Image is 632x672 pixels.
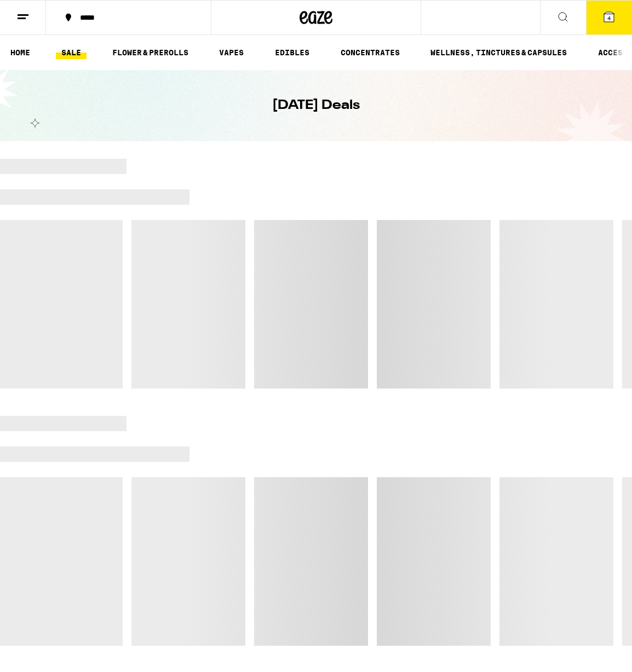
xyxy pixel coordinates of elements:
[107,46,194,59] a: FLOWER & PREROLLS
[5,46,36,59] a: HOME
[562,639,621,667] iframe: Opens a widget where you can find more information
[214,46,249,59] a: VAPES
[607,15,611,21] span: 4
[586,1,632,34] button: 4
[269,46,315,59] a: EDIBLES
[425,46,572,59] a: WELLNESS, TINCTURES & CAPSULES
[56,46,87,59] a: SALE
[272,96,360,115] h1: [DATE] Deals
[335,46,405,59] a: CONCENTRATES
